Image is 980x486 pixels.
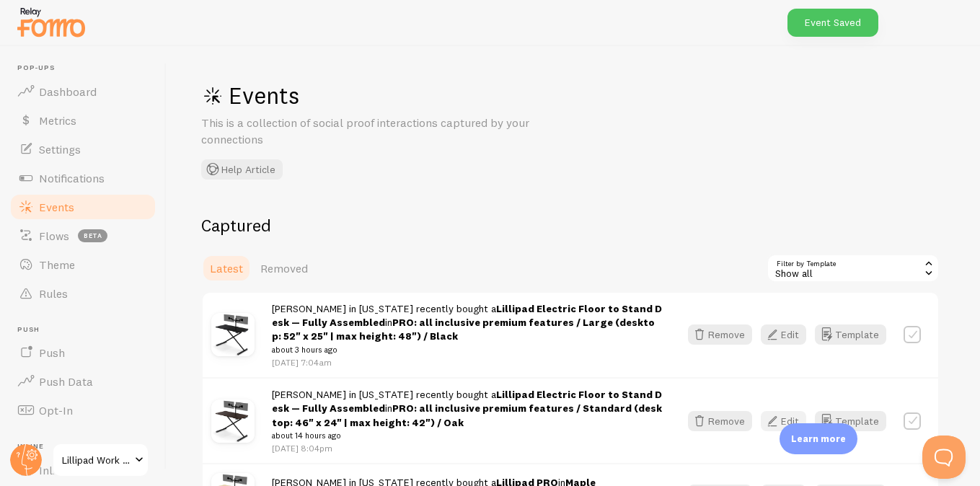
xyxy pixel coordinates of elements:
[39,113,76,128] span: Metrics
[767,254,940,283] div: Show all
[815,411,886,431] button: Template
[761,411,815,431] a: Edit
[688,411,752,431] button: Remove
[272,429,662,442] small: about 14 hours ago
[39,200,74,214] span: Events
[15,4,87,40] img: fomo-relay-logo-orange.svg
[9,164,157,193] a: Notifications
[17,325,157,335] span: Push
[39,374,93,389] span: Push Data
[17,63,157,73] span: Pop-ups
[272,388,662,442] span: [PERSON_NAME] in [US_STATE] recently bought a in
[39,84,97,99] span: Dashboard
[9,193,157,221] a: Events
[780,423,857,454] div: Learn more
[201,159,283,180] button: Help Article
[761,324,806,345] button: Edit
[201,115,547,148] p: This is a collection of social proof interactions captured by your connections
[210,261,243,275] span: Latest
[9,396,157,425] a: Opt-In
[787,9,878,37] div: Event Saved
[39,142,81,156] span: Settings
[9,221,157,250] a: Flows beta
[39,171,105,185] span: Notifications
[39,286,68,301] span: Rules
[922,436,966,479] iframe: Help Scout Beacon - Open
[272,442,662,454] p: [DATE] 8:04pm
[39,257,75,272] span: Theme
[52,443,149,477] a: Lillipad Work Solutions
[761,411,806,431] button: Edit
[9,135,157,164] a: Settings
[9,106,157,135] a: Metrics
[761,324,815,345] a: Edit
[815,324,886,345] button: Template
[260,261,308,275] span: Removed
[17,442,157,451] span: Inline
[62,451,131,469] span: Lillipad Work Solutions
[211,399,255,443] img: Lillipad42Oak1.jpg
[272,343,662,356] small: about 3 hours ago
[201,254,252,283] a: Latest
[201,81,634,110] h1: Events
[39,403,73,417] span: Opt-In
[272,302,662,356] span: [PERSON_NAME] in [US_STATE] recently bought a in
[39,229,69,243] span: Flows
[272,316,655,343] strong: PRO: all inclusive premium features / Large (desktop: 52" x 25" | max height: 48") / Black
[272,302,662,329] a: Lillipad Electric Floor to Stand Desk — Fully Assembled
[201,214,940,237] h2: Captured
[78,229,107,242] span: beta
[211,313,255,356] img: Lillipad42Black1.jpg
[272,402,662,428] strong: PRO: all inclusive premium features / Standard (desktop: 46" x 24" | max height: 42") / Oak
[252,254,317,283] a: Removed
[9,250,157,279] a: Theme
[9,338,157,367] a: Push
[272,356,662,368] p: [DATE] 7:04am
[9,367,157,396] a: Push Data
[9,77,157,106] a: Dashboard
[688,324,752,345] button: Remove
[272,388,662,415] a: Lillipad Electric Floor to Stand Desk — Fully Assembled
[9,279,157,308] a: Rules
[39,345,65,360] span: Push
[791,432,846,446] p: Learn more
